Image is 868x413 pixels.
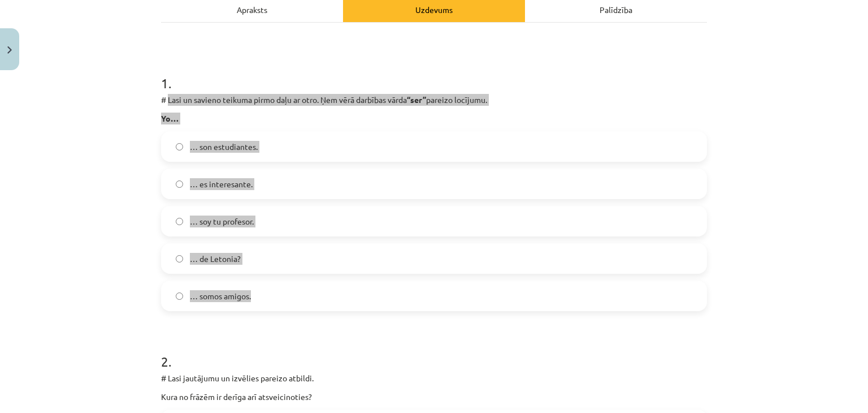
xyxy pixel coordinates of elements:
[161,113,179,123] b: Yo…
[161,334,707,369] h1: 2 .
[190,253,241,265] span: … de Letonia?
[161,372,707,384] p: # Lasi jautājumu un izvēlies pareizo atbildi.
[161,391,707,403] p: Kura no frāzēm ir derīga arī atsveicinoties?
[407,94,426,105] strong: “ser”
[7,46,12,54] img: icon-close-lesson-0947bae3869378f0d4975bcd49f059093ad1ed9edebbc8119c70593378902aed.svg
[161,94,707,106] p: # Lasi un savieno teikuma pirmo daļu ar otro. Ņem vērā darbības vārda pareizo locījumu.
[161,55,707,91] h1: 1 .
[176,218,183,225] input: … soy tu profesor.
[176,143,183,150] input: … son estudiantes.
[190,141,258,153] span: … son estudiantes.
[190,178,253,190] span: … es interesante.
[190,216,254,227] span: … soy tu profesor.
[176,292,183,300] input: … somos amigos.
[190,290,251,302] span: … somos amigos.
[176,180,183,188] input: … es interesante.
[176,255,183,263] input: … de Letonia?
